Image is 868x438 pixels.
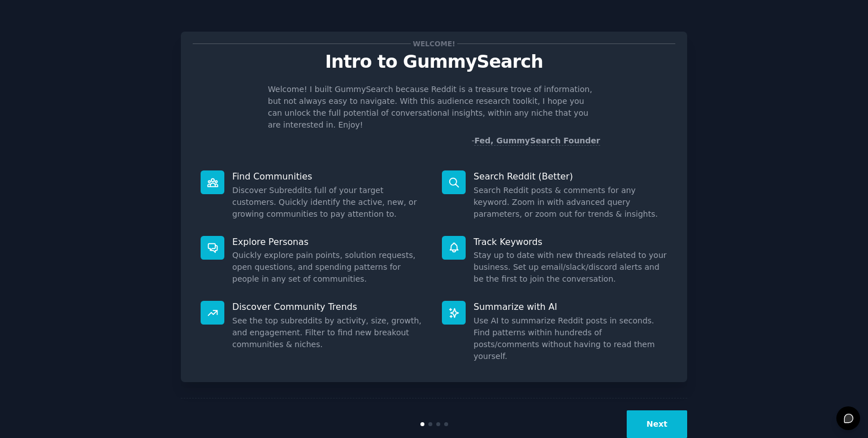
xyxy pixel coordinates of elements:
[474,185,667,220] dd: Search Reddit posts & comments for any keyword. Zoom in with advanced query parameters, or zoom o...
[193,52,675,72] p: Intro to GummySearch
[474,136,600,146] a: Fed, GummySearch Founder
[411,38,457,50] span: Welcome!
[232,249,426,285] dd: Quickly explore pain points, solution requests, open questions, and spending patterns for people ...
[474,315,667,362] dd: Use AI to summarize Reddit posts in seconds. Find patterns within hundreds of posts/comments with...
[232,185,426,220] dd: Discover Subreddits full of your target customers. Quickly identify the active, new, or growing c...
[474,301,667,313] p: Summarize with AI
[232,236,426,248] p: Explore Personas
[268,84,600,131] p: Welcome! I built GummySearch because Reddit is a treasure trove of information, but not always ea...
[471,135,600,147] div: -
[474,170,667,182] p: Search Reddit (Better)
[474,236,667,248] p: Track Keywords
[627,410,687,438] button: Next
[474,249,667,285] dd: Stay up to date with new threads related to your business. Set up email/slack/discord alerts and ...
[232,170,426,182] p: Find Communities
[232,315,426,351] dd: See the top subreddits by activity, size, growth, and engagement. Filter to find new breakout com...
[232,301,426,313] p: Discover Community Trends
